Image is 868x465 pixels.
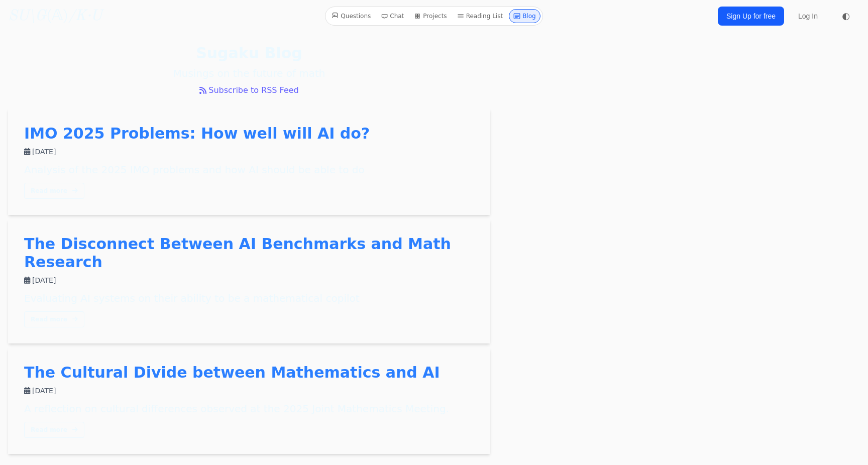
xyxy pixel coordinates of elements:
[8,9,46,24] i: SU\G
[24,402,474,416] div: A reflection on cultural differences observed at the 2025 Joint Mathematics Meeting.
[718,7,784,26] a: Sign Up for free
[24,291,474,305] div: Evaluating AI systems on their ability to be a mathematical copilot
[8,66,490,80] p: Musings on the future of math
[792,7,824,25] a: Log In
[410,9,451,23] a: Projects
[24,147,474,157] div: [DATE]
[8,44,490,62] h1: Sugaku Blog
[509,9,540,23] a: Blog
[24,422,84,438] a: Read more
[8,7,102,25] a: SU\G(𝔸)/K·U
[24,183,84,199] a: Read more
[68,9,102,24] i: /K·U
[842,12,850,21] span: ◐
[453,9,507,23] a: Reading List
[24,311,84,327] a: Read more
[836,6,856,26] button: ◐
[24,235,451,271] a: The Disconnect Between AI Benchmarks and Math Research
[24,386,474,396] div: [DATE]
[24,125,370,142] a: IMO 2025 Problems: How well will AI do?
[328,9,375,23] a: Questions
[377,9,408,23] a: Chat
[8,84,490,96] a: Subscribe to RSS Feed
[24,275,474,285] div: [DATE]
[24,163,474,177] div: Analysis of the 2025 IMO problems and how AI should be able to do
[24,364,440,381] a: The Cultural Divide between Mathematics and AI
